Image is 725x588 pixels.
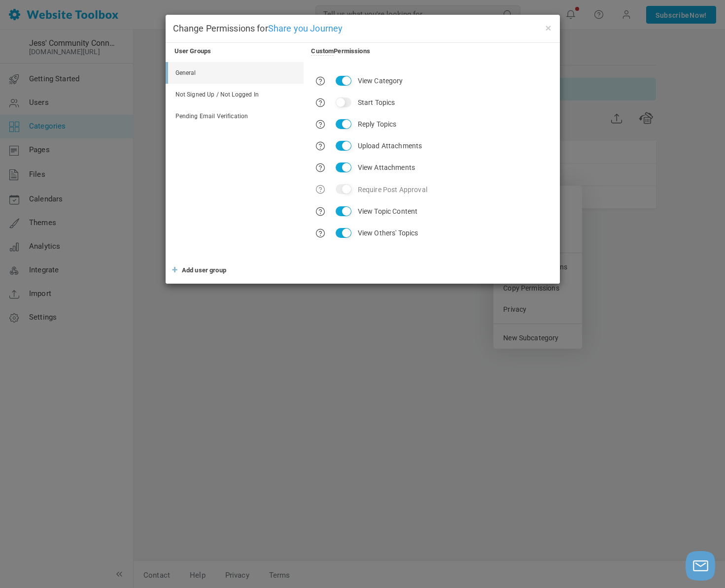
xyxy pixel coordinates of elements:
[167,45,304,57] div: User Groups
[358,96,395,109] label: Start Topics
[336,76,351,86] input: View Category
[358,204,418,218] label: View Topic Content
[182,266,226,274] span: Add user group
[168,62,304,84] a: General
[173,22,552,35] h4: Change Permissions for
[168,84,304,105] a: Not Signed Up / Not Logged In
[358,161,415,174] label: View Attachments
[358,139,422,153] label: Upload Attachments
[358,74,403,88] label: View Category
[311,45,370,57] div: Permissions
[311,47,334,56] span: Custom
[686,551,715,581] button: Launch chat
[172,261,177,280] span: +
[545,22,552,33] button: ×
[358,117,397,131] label: Reply Topics
[168,105,304,127] a: Pending Email Verification
[268,23,343,33] span: Share you Journey
[173,264,226,276] a: + Add user group
[358,183,427,196] label: Require Post Approval
[358,226,418,240] label: View Others' Topics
